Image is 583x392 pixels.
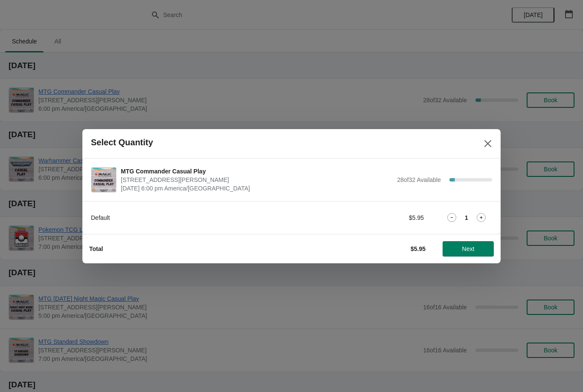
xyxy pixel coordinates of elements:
div: $5.95 [345,213,424,222]
button: Next [443,241,494,257]
div: Default [91,213,328,222]
h2: Select Quantity [91,138,153,147]
button: Close [480,136,496,151]
span: [DATE] 6:00 pm America/[GEOGRAPHIC_DATA] [121,184,393,193]
span: Next [462,245,475,252]
strong: $5.95 [411,245,426,252]
strong: Total [89,245,103,252]
strong: 1 [465,213,468,222]
span: 28 of 32 Available [397,176,441,183]
span: MTG Commander Casual Play [121,167,393,176]
span: [STREET_ADDRESS][PERSON_NAME] [121,176,393,184]
img: MTG Commander Casual Play | 2040 Louetta Rd Ste I Spring, TX 77388 | October 14 | 6:00 pm America... [91,167,116,192]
